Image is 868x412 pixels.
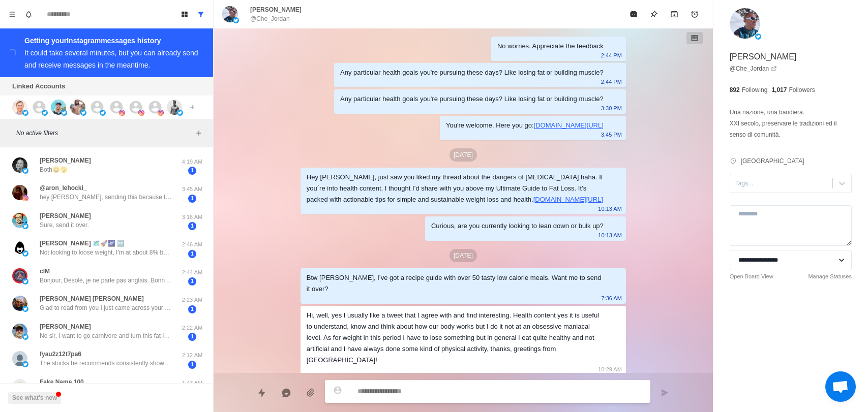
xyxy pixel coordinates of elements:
[497,41,604,52] div: No worries. Appreciate the feedback
[825,371,856,402] div: Open chat
[601,129,622,140] p: 3:45 PM
[188,305,196,313] span: 1
[40,294,144,303] p: [PERSON_NAME] [PERSON_NAME]
[601,103,622,114] p: 3:30 PM
[222,6,238,22] img: picture
[40,359,172,368] p: The stocks he recommends consistently show impressive gains. He shares real-time buy/sell alerts ...
[12,81,65,91] p: Linked Accounts
[40,248,172,257] p: Not looking to loose weight, I'm at about 8% body fat, rather interested in joint health, flexibi...
[16,129,193,138] p: No active filters
[40,377,84,387] p: Fake Name 100
[601,293,621,304] p: 7:36 AM
[4,6,20,22] button: Menu
[598,230,621,241] p: 10:13 AM
[250,14,290,23] p: @Che_Jordan
[40,303,172,312] p: Glad to read from you I just came across your profile suddenly when watching pics I believe we ca...
[446,120,604,131] div: You're welcome. Here you go:
[741,156,804,166] p: [GEOGRAPHIC_DATA]
[22,223,28,229] img: picture
[179,268,205,277] p: 2:44 AM
[179,185,205,194] p: 3:45 AM
[730,8,760,39] img: picture
[730,107,852,140] p: Una nazione, una bandiera. XXI secolo, preservare le tradizioni ed il senso di comunità.
[40,165,68,174] p: Both😄🫣
[755,34,761,40] img: picture
[22,361,28,367] img: picture
[193,127,205,139] button: Add filters
[24,35,201,47] div: Getting your Instagram messages history
[119,110,125,116] img: picture
[22,168,28,174] img: picture
[12,379,27,394] img: picture
[789,85,815,94] p: Followers
[431,220,604,232] div: Curious, are you currently looking to lean down or bulk up?
[730,51,797,63] p: [PERSON_NAME]
[158,110,164,116] img: picture
[450,249,477,262] p: [DATE]
[40,193,172,202] p: hey [PERSON_NAME], sending this because I would love to work for you on your online coaching. Whe...
[533,196,603,203] a: [DOMAIN_NAME][URL]
[188,361,196,369] span: 1
[188,195,196,203] span: 1
[40,220,89,230] p: Sure, send it over.
[340,93,604,105] div: Any particular health goals you're pursuing these days? Like losing fat or building muscle?
[61,110,67,116] img: picture
[177,110,183,116] img: picture
[307,272,604,295] div: Btw [PERSON_NAME], I’ve got a recipe guide with over 50 tasty low calorie meals. Want me to send ...
[40,331,172,340] p: No sir, I want to go carnivore and turn this fat into nasty muscle. Only one problem...Ive been d...
[40,267,50,276] p: clM
[22,306,28,312] img: picture
[598,203,621,214] p: 10:13 AM
[808,272,852,281] a: Manage Statuses
[307,310,604,366] div: Hi, well, yes I usually like a tweet that I agree with and find interesting. Health content yes i...
[70,100,85,115] img: picture
[12,268,27,283] img: picture
[40,350,81,359] p: fyau2z12t7pa6
[233,17,239,23] img: picture
[12,157,27,173] img: picture
[654,383,675,403] button: Send message
[250,5,302,14] p: [PERSON_NAME]
[601,50,622,61] p: 2:44 PM
[179,324,205,332] p: 2:22 AM
[179,213,205,221] p: 3:16 AM
[167,100,182,115] img: picture
[100,110,106,116] img: picture
[188,250,196,258] span: 1
[252,383,272,403] button: Quick replies
[188,222,196,230] span: 1
[179,240,205,249] p: 2:46 AM
[179,351,205,360] p: 2:12 AM
[22,250,28,257] img: picture
[24,49,198,69] div: It could take several minutes, but you can already send and receive messages in the meantime.
[601,76,622,87] p: 2:44 PM
[664,4,684,24] button: Archive
[40,322,91,331] p: [PERSON_NAME]
[42,110,48,116] img: picture
[22,334,28,340] img: picture
[188,277,196,286] span: 1
[8,392,61,404] button: See what's new
[12,185,27,200] img: picture
[771,85,787,94] p: 1,017
[193,6,209,22] button: Show all conversations
[188,333,196,341] span: 1
[179,296,205,304] p: 2:23 AM
[138,110,144,116] img: picture
[450,148,477,162] p: [DATE]
[742,85,768,94] p: Following
[730,85,740,94] p: 892
[188,167,196,175] span: 1
[179,157,205,166] p: 4:19 AM
[22,195,28,201] img: picture
[40,276,172,285] p: Bonjour, Désolé, je ne parle pas anglais. Bonne journée à vous
[684,4,705,24] button: Add reminder
[40,239,125,248] p: [PERSON_NAME] 🗺️🚀🌌 🆓
[340,67,604,78] div: Any particular health goals you're pursuing these days? Like losing fat or building muscle?
[40,156,91,165] p: [PERSON_NAME]
[51,100,66,115] img: picture
[20,6,37,22] button: Notifications
[12,296,27,311] img: picture
[301,383,321,403] button: Add media
[176,6,193,22] button: Board View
